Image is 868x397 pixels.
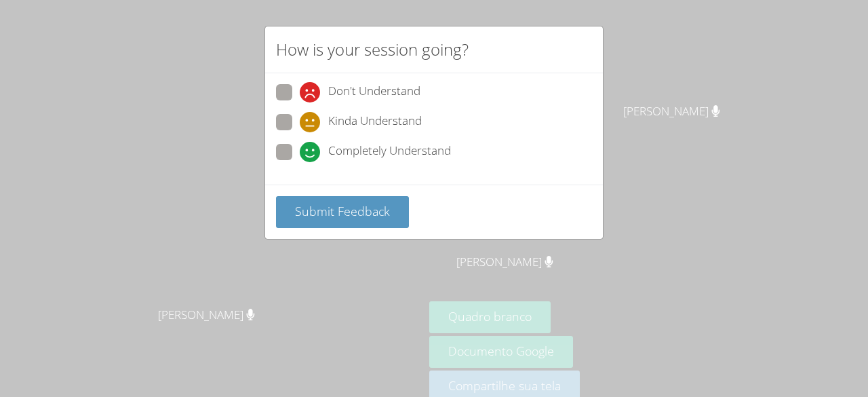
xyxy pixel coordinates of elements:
[328,112,422,132] span: Kinda Understand
[328,142,451,162] span: Completely Understand
[328,82,420,102] span: Don't Understand
[295,203,390,219] span: Submit Feedback
[276,196,409,228] button: Submit Feedback
[276,37,469,62] h2: How is your session going?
